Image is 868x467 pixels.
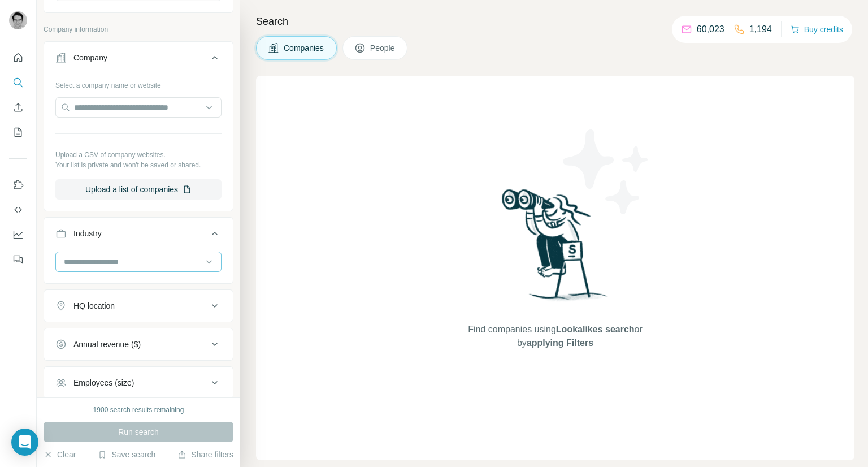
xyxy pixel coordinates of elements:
button: Industry [44,220,233,252]
div: Open Intercom Messenger [11,429,38,456]
img: Avatar [9,11,27,29]
button: Upload a list of companies [55,179,222,200]
span: applying Filters [527,338,593,348]
button: Clear [44,449,76,460]
button: Quick start [9,47,27,68]
button: Search [9,72,27,93]
p: Company information [44,24,233,34]
button: Company [44,44,233,76]
span: Companies [284,42,325,54]
button: My lists [9,122,27,142]
button: Buy credits [791,21,843,37]
button: Use Surfe on LinkedIn [9,175,27,195]
button: Employees (size) [44,369,233,396]
div: HQ location [73,300,115,312]
div: Company [73,52,107,63]
button: Share filters [177,449,233,460]
div: 1900 search results remaining [93,405,184,415]
button: HQ location [44,292,233,319]
button: Feedback [9,249,27,270]
span: People [370,42,396,54]
span: Find companies using or by [465,323,645,350]
p: 60,023 [697,23,724,36]
button: Enrich CSV [9,97,27,118]
button: Use Surfe API [9,200,27,220]
div: Employees (size) [73,377,134,388]
p: Upload a CSV of company websites. [55,150,222,160]
button: Dashboard [9,224,27,245]
span: Lookalikes search [556,325,635,334]
h4: Search [256,14,854,29]
img: Surfe Illustration - Woman searching with binoculars [497,186,614,312]
img: Surfe Illustration - Stars [555,121,657,223]
div: Select a company name or website [55,76,222,90]
button: Save search [98,449,155,460]
div: Industry [73,228,102,239]
button: Annual revenue ($) [44,331,233,358]
p: Your list is private and won't be saved or shared. [55,160,222,170]
p: 1,194 [749,23,772,36]
div: Annual revenue ($) [73,339,141,350]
